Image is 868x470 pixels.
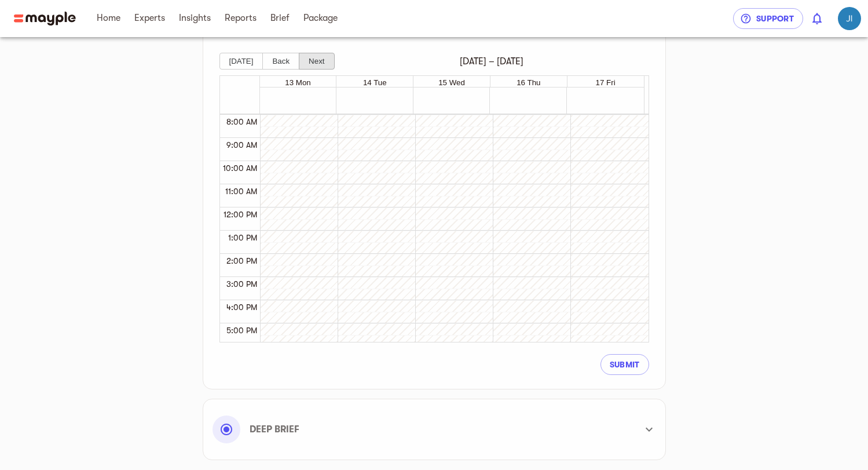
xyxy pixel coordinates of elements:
[517,78,540,87] button: 16 Thu
[225,233,260,242] span: 1:00 PM
[250,422,299,436] p: Deep Brief
[335,54,649,68] span: [DATE] – [DATE]
[219,53,263,70] button: [DATE]
[213,409,656,450] div: Deep Brief
[262,53,299,70] button: Back
[224,279,260,289] span: 3:00 PM
[838,7,861,30] img: tvqtMCI3R92JAmaHQHce
[299,53,334,70] button: Next
[438,78,465,87] button: 15 Wed
[97,11,120,25] span: Home
[221,210,260,219] span: 12:00 PM
[14,12,76,25] img: Main logo
[742,12,794,25] span: Support
[303,11,338,25] span: Package
[224,326,260,335] span: 5:00 PM
[225,11,257,25] span: Reports
[270,11,290,25] span: Brief
[224,117,260,126] span: 8:00 AM
[733,8,803,29] button: Support
[596,78,616,87] button: 17 Fri
[285,78,310,87] button: 13 Mon
[803,5,831,32] button: show 0 new notifications
[224,256,260,265] span: 2:00 PM
[600,354,649,375] button: Submit
[222,187,260,196] span: 11:00 AM
[134,11,165,25] span: Experts
[220,163,260,173] span: 10:00 AM
[179,11,211,25] span: Insights
[224,303,260,312] span: 4:00 PM
[224,140,260,150] span: 9:00 AM
[363,78,387,87] button: 14 Tue
[610,358,640,371] span: Submit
